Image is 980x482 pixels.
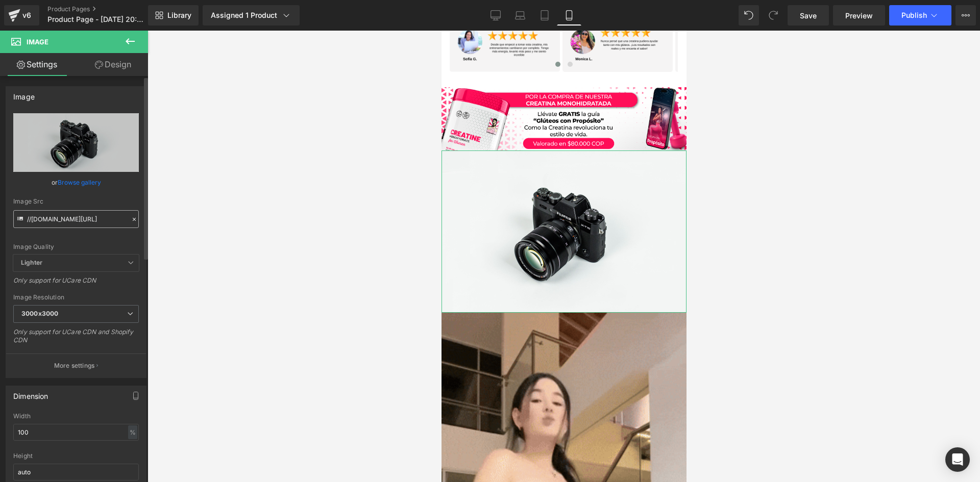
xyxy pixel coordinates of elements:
[167,11,191,20] span: Library
[27,38,48,46] span: Image
[21,310,58,317] b: 3000x3000
[901,11,927,19] span: Publish
[6,353,146,377] button: More settings
[13,210,139,228] input: Link
[13,452,139,460] div: Height
[845,10,873,21] span: Preview
[13,177,139,188] div: or
[76,53,150,76] a: Design
[47,15,145,23] span: Product Page - [DATE] 20:51:13
[20,9,33,22] div: v6
[13,276,139,291] div: Only support for UCare CDN
[483,5,508,26] a: Desktop
[47,5,165,13] a: Product Pages
[128,425,137,439] div: %
[532,5,557,26] a: Tablet
[4,5,39,26] a: v6
[13,198,139,205] div: Image Src
[889,5,951,26] button: Publish
[13,413,139,420] div: Width
[13,464,139,480] input: auto
[148,5,199,26] a: New Library
[21,259,42,266] b: Lighter
[13,294,139,301] div: Image Resolution
[13,243,139,250] div: Image Quality
[13,328,139,351] div: Only support for UCare CDN and Shopify CDN
[13,87,35,101] div: Image
[763,5,783,26] button: Redo
[508,5,532,26] a: Laptop
[945,447,970,472] div: Open Intercom Messenger
[13,424,139,441] input: auto
[833,5,885,26] a: Preview
[211,10,291,20] div: Assigned 1 Product
[557,5,581,26] a: Mobile
[54,361,95,370] p: More settings
[13,386,48,400] div: Dimension
[58,173,101,191] a: Browse gallery
[800,10,817,21] span: Save
[955,5,976,26] button: More
[739,5,759,26] button: Undo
